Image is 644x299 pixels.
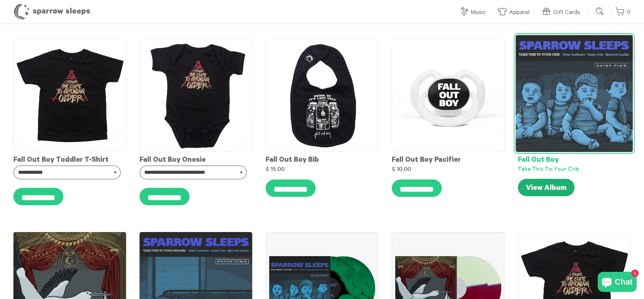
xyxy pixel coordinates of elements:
[266,40,378,152] img: fob-bib_grande.png
[140,152,252,165] div: Fall Out Boy Onesie
[392,152,504,165] div: Fall Out Boy Pacifier
[516,35,633,152] img: SS-TakeThisToYourCrib-Cover-2023_grande.png
[13,40,126,152] img: fob-tee_grande.png
[266,152,378,165] div: Fall Out Boy Bib
[518,179,575,196] a: View Album
[13,3,91,20] h1: Sparrow Sleeps
[140,40,252,152] img: fob-onesie_grande.png
[266,166,285,172] strong: $ 15.00
[541,5,583,20] a: Gift Cards
[518,165,631,172] div: Take This To Your Crib
[596,272,639,294] inbox-online-store-chat: Shopify online store chat
[459,5,489,20] a: Music
[392,40,504,152] img: fob-pacifier_grande.png
[392,166,411,172] strong: $ 10.00
[518,152,631,165] div: Fall Out Boy
[497,5,533,20] a: Apparel
[13,152,126,165] div: Fall Out Boy Toddler T-Shirt
[615,5,631,19] a: 0
[593,5,607,18] input: Submit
